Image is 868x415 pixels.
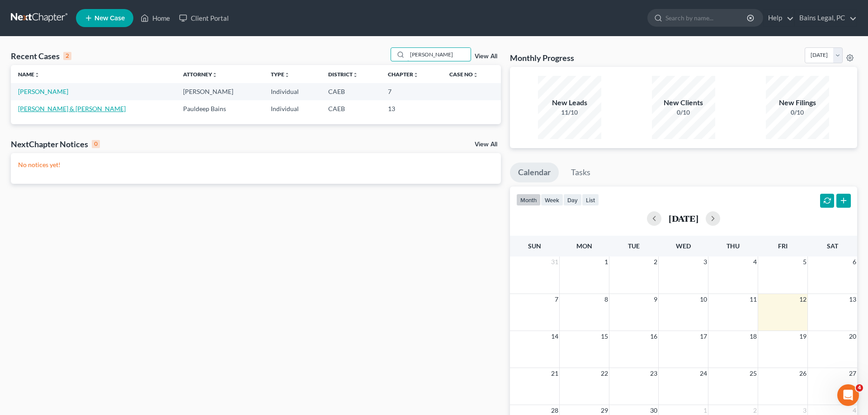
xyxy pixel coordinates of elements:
[604,294,609,305] span: 8
[848,331,857,342] span: 20
[550,368,559,379] span: 21
[176,100,263,117] td: Pauldeep Bains
[749,331,758,342] span: 18
[726,242,740,250] span: Thu
[321,83,381,100] td: CAEB
[18,71,40,78] a: Nameunfold_more
[649,368,658,379] span: 23
[63,52,71,60] div: 2
[582,194,599,206] button: list
[388,71,419,78] a: Chapterunfold_more
[550,256,559,267] span: 31
[652,98,715,108] div: New Clients
[475,53,497,60] a: View All
[475,141,497,148] a: View All
[550,331,559,342] span: 14
[798,368,807,379] span: 26
[18,105,126,112] a: [PERSON_NAME] & [PERSON_NAME]
[837,384,859,406] iframe: Intercom live chat
[328,71,358,78] a: Districtunfold_more
[778,242,788,250] span: Fri
[264,100,321,117] td: Individual
[473,72,478,78] i: unfold_more
[600,368,609,379] span: 22
[795,10,857,26] a: Bains Legal, PC
[652,108,715,117] div: 0/10
[264,83,321,100] td: Individual
[449,71,478,78] a: Case Nounfold_more
[752,256,758,267] span: 4
[766,108,829,117] div: 0/10
[653,294,658,305] span: 9
[11,51,71,61] div: Recent Cases
[699,294,708,305] span: 10
[628,242,640,250] span: Tue
[94,15,125,22] span: New Case
[703,256,708,267] span: 3
[802,256,807,267] span: 5
[669,214,698,223] h2: [DATE]
[852,256,857,267] span: 6
[18,160,494,169] p: No notices yet!
[516,194,541,206] button: month
[798,331,807,342] span: 19
[538,98,601,108] div: New Leads
[18,88,68,95] a: [PERSON_NAME]
[827,242,838,250] span: Sat
[175,10,233,26] a: Client Portal
[136,10,175,26] a: Home
[321,100,381,117] td: CAEB
[563,163,599,182] a: Tasks
[649,331,658,342] span: 16
[798,294,807,305] span: 12
[510,163,559,182] a: Calendar
[856,384,863,392] span: 4
[848,294,857,305] span: 13
[563,194,582,206] button: day
[766,98,829,108] div: New Filings
[381,100,442,117] td: 13
[510,52,574,63] h3: Monthly Progress
[699,368,708,379] span: 24
[413,72,419,78] i: unfold_more
[554,294,559,305] span: 7
[212,72,217,78] i: unfold_more
[528,242,541,250] span: Sun
[699,331,708,342] span: 17
[541,194,563,206] button: week
[381,83,442,100] td: 7
[676,242,691,250] span: Wed
[665,9,748,26] input: Search by name...
[183,71,217,78] a: Attorneyunfold_more
[284,72,290,78] i: unfold_more
[92,140,100,148] div: 0
[407,48,471,61] input: Search by name...
[538,108,601,117] div: 11/10
[764,10,794,26] a: Help
[271,71,290,78] a: Typeunfold_more
[176,83,263,100] td: [PERSON_NAME]
[600,331,609,342] span: 15
[604,256,609,267] span: 1
[749,368,758,379] span: 25
[34,72,40,78] i: unfold_more
[749,294,758,305] span: 11
[848,368,857,379] span: 27
[353,72,358,78] i: unfold_more
[653,256,658,267] span: 2
[11,139,100,149] div: NextChapter Notices
[576,242,592,250] span: Mon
